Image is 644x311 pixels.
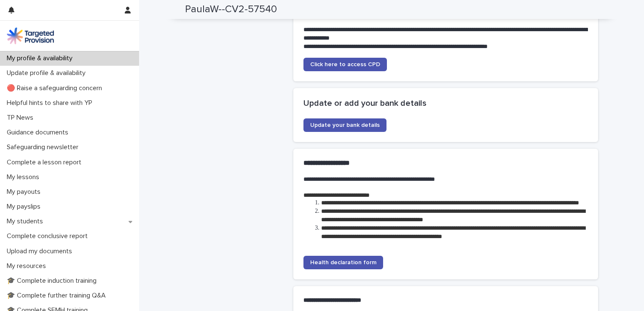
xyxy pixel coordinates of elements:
a: Click here to access CPD [303,58,387,71]
p: Upload my documents [3,247,79,255]
p: 🎓 Complete induction training [3,277,103,285]
img: M5nRWzHhSzIhMunXDL62 [7,27,54,44]
p: 🔴 Raise a safeguarding concern [3,84,109,92]
p: TP News [3,114,40,122]
p: My profile & availability [3,54,79,62]
p: Update profile & availability [3,69,92,77]
p: Helpful hints to share with YP [3,99,99,107]
span: Health declaration form [310,260,376,265]
p: My resources [3,262,53,270]
a: Health declaration form [303,256,383,269]
p: My lessons [3,173,46,181]
p: Complete conclusive report [3,232,94,240]
span: Update your bank details [310,122,380,128]
p: Safeguarding newsletter [3,143,85,151]
p: 🎓 Complete further training Q&A [3,292,113,300]
h2: PaulaW--CV2-57540 [185,3,277,16]
a: Update your bank details [303,118,386,132]
p: My students [3,217,50,225]
p: Complete a lesson report [3,158,88,166]
p: My payouts [3,188,47,196]
h2: Update or add your bank details [303,98,588,108]
p: Guidance documents [3,129,75,137]
p: My payslips [3,203,47,211]
span: Click here to access CPD [310,62,380,67]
